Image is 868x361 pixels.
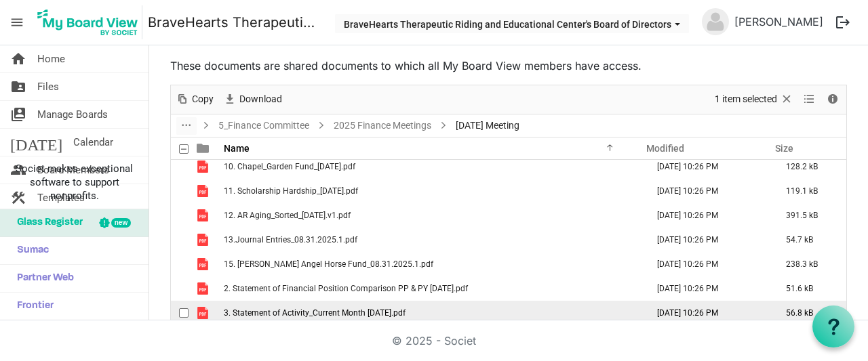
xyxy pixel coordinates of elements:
[10,265,74,292] span: Partner Web
[224,211,351,220] span: 12. AR Aging_Sorted_[DATE].v1.pdf
[171,252,189,276] td: checkbox
[224,308,406,318] span: 3. Statement of Activity_Current Month [DATE].pdf
[643,252,772,276] td: September 22, 2025 10:26 PM column header Modified
[10,129,62,156] span: [DATE]
[148,9,321,36] a: BraveHearts Therapeutic Riding and Educational Center's Board of Directors
[643,203,772,228] td: September 22, 2025 10:26 PM column header Modified
[33,5,142,39] img: My Board View Logo
[224,186,358,196] span: 11. Scholarship Hardship_[DATE].pdf
[238,91,283,108] span: Download
[189,179,220,203] td: is template cell column header type
[174,91,216,108] button: Copy
[37,45,65,72] span: Home
[821,85,844,114] div: Details
[171,85,218,114] div: Copy
[643,179,772,203] td: September 22, 2025 10:26 PM column header Modified
[772,154,846,179] td: 128.2 kB is template cell column header Size
[392,334,476,347] a: © 2025 - Societ
[171,228,189,252] td: checkbox
[171,301,189,325] td: checkbox
[224,143,250,154] span: Name
[646,143,684,154] span: Modified
[10,101,26,128] span: switch_account
[224,162,355,171] span: 10. Chapel_Garden Fund_[DATE].pdf
[216,117,312,134] a: 5_Finance Committee
[453,117,522,134] span: [DATE] Meeting
[73,129,113,156] span: Calendar
[772,276,846,301] td: 51.6 kB is template cell column header Size
[710,85,798,114] div: Clear selection
[176,117,197,135] button: dropdownbutton
[10,73,26,100] span: folder_shared
[729,8,829,35] a: [PERSON_NAME]
[775,143,793,154] span: Size
[6,162,142,203] span: Societ makes exceptional software to support nonprofits.
[4,9,30,35] span: menu
[221,91,285,108] button: Download
[170,58,847,74] p: These documents are shared documents to which all My Board View members have access.
[220,203,643,228] td: 12. AR Aging_Sorted_08.31.2025.v1.pdf is template cell column header Name
[220,228,643,252] td: 13.Journal Entries_08.31.2025.1.pdf is template cell column header Name
[171,179,189,203] td: checkbox
[702,8,729,35] img: no-profile-picture.svg
[772,301,846,325] td: 56.8 kB is template cell column header Size
[189,154,220,179] td: is template cell column header type
[643,301,772,325] td: September 22, 2025 10:26 PM column header Modified
[220,179,643,203] td: 11. Scholarship Hardship_08.31.2025.pdf is template cell column header Name
[171,154,189,179] td: checkbox
[713,91,796,108] button: Selection
[111,218,131,228] div: new
[37,101,108,128] span: Manage Boards
[10,209,83,236] span: Glass Register
[189,203,220,228] td: is template cell column header type
[220,154,643,179] td: 10. Chapel_Garden Fund_08.31.2025.pdf is template cell column header Name
[643,276,772,301] td: September 22, 2025 10:26 PM column header Modified
[171,203,189,228] td: checkbox
[798,85,821,114] div: View
[643,228,772,252] td: September 22, 2025 10:26 PM column header Modified
[37,73,59,100] span: Files
[713,91,778,108] span: 1 item selected
[772,228,846,252] td: 54.7 kB is template cell column header Size
[801,91,817,108] button: View dropdownbutton
[772,252,846,276] td: 238.3 kB is template cell column header Size
[189,276,220,301] td: is template cell column header type
[220,276,643,301] td: 2. Statement of Financial Position Comparison PP & PY 08.31.2025.pdf is template cell column head...
[224,235,357,245] span: 13.Journal Entries_08.31.2025.1.pdf
[10,237,49,264] span: Sumac
[189,252,220,276] td: is template cell column header type
[829,8,857,37] button: logout
[189,228,220,252] td: is template cell column header type
[220,301,643,325] td: 3. Statement of Activity_Current Month 08.31.2025.pdf is template cell column header Name
[10,293,54,320] span: Frontier
[224,259,433,269] span: 15. [PERSON_NAME] Angel Horse Fund_08.31.2025.1.pdf
[772,203,846,228] td: 391.5 kB is template cell column header Size
[33,5,148,39] a: My Board View Logo
[772,179,846,203] td: 119.1 kB is template cell column header Size
[189,301,220,325] td: is template cell column header type
[191,91,215,108] span: Copy
[220,252,643,276] td: 15. Frances Hill Angel Horse Fund_08.31.2025.1.pdf is template cell column header Name
[335,14,689,33] button: BraveHearts Therapeutic Riding and Educational Center's Board of Directors dropdownbutton
[824,91,842,108] button: Details
[224,284,468,293] span: 2. Statement of Financial Position Comparison PP & PY [DATE].pdf
[331,117,434,134] a: 2025 Finance Meetings
[643,154,772,179] td: September 22, 2025 10:26 PM column header Modified
[10,45,26,72] span: home
[171,276,189,301] td: checkbox
[218,85,287,114] div: Download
